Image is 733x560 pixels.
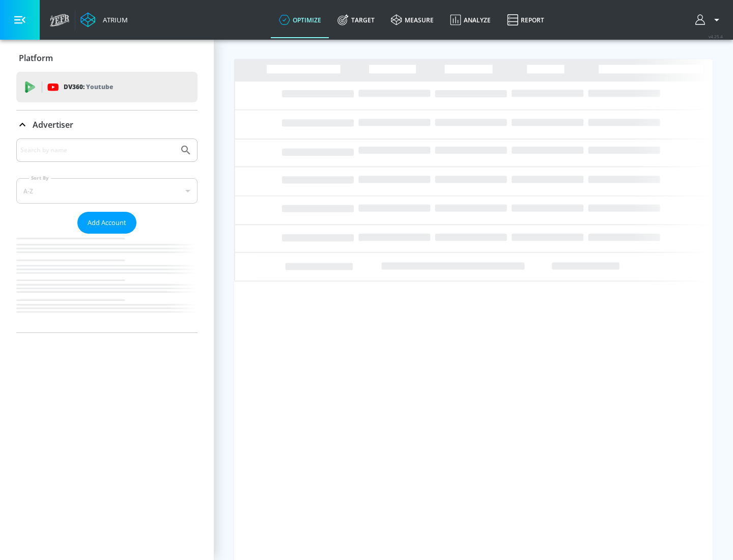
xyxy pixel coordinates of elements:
[86,81,113,92] p: Youtube
[64,81,113,93] p: DV360:
[16,178,198,204] div: A-Z
[19,52,53,64] p: Platform
[709,34,723,39] span: v 4.25.4
[329,2,383,38] a: Target
[271,2,329,38] a: optimize
[16,234,198,332] nav: list of Advertiser
[33,119,73,130] p: Advertiser
[16,44,198,72] div: Platform
[29,175,51,181] label: Sort By
[80,12,128,27] a: Atrium
[442,2,499,38] a: Analyze
[499,2,552,38] a: Report
[16,110,198,139] div: Advertiser
[99,15,128,24] div: Atrium
[77,212,136,234] button: Add Account
[88,217,126,229] span: Add Account
[16,138,198,332] div: Advertiser
[16,72,198,102] div: DV360: Youtube
[383,2,442,38] a: measure
[20,144,175,157] input: Search by name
